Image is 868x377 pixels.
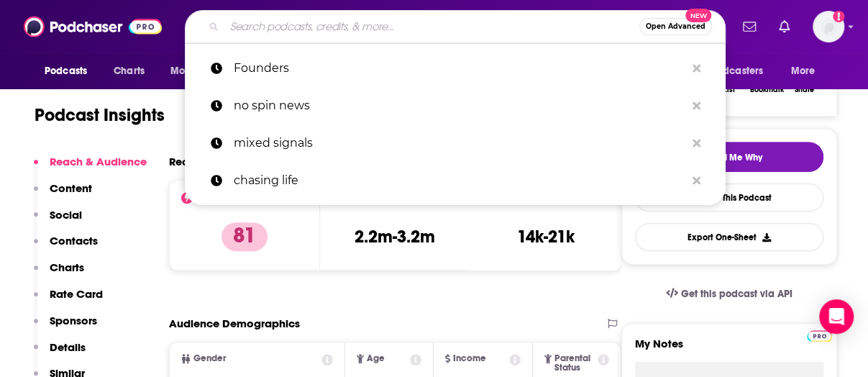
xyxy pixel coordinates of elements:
[34,234,98,260] button: Contacts
[234,50,685,87] p: Founders
[554,354,595,373] span: Parental Status
[34,340,86,367] button: Details
[646,23,705,30] span: Open Advanced
[50,208,82,222] p: Social
[35,58,106,85] button: open menu
[773,14,795,39] a: Show notifications dropdown
[749,86,783,94] div: Bookmark
[737,14,762,39] a: Show notifications dropdown
[34,287,103,314] button: Rate Card
[185,50,726,87] a: Founders
[713,152,762,163] span: Tell Me Why
[34,260,84,287] button: Charts
[193,354,226,363] span: Gender
[807,330,832,342] img: Podchaser Pro
[781,58,833,85] button: open menu
[635,337,823,362] label: My Notes
[723,86,735,94] div: List
[35,104,165,126] h1: Podcast Insights
[654,276,804,312] a: Get this podcast via API
[50,287,103,301] p: Rate Card
[795,86,814,94] div: Share
[185,87,726,124] a: no spin news
[114,61,145,81] span: Charts
[813,11,844,42] img: User Profile
[34,155,147,181] button: Reach & Audience
[635,223,823,251] button: Export One-Sheet
[355,226,435,247] h3: 2.2m-3.2m
[234,87,685,124] p: no spin news
[635,142,823,172] button: tell me why sparkleTell Me Why
[34,181,92,208] button: Content
[224,15,639,38] input: Search podcasts, credits, & more...
[807,328,832,342] a: Pro website
[453,354,486,363] span: Income
[34,314,97,340] button: Sponsors
[185,124,726,162] a: mixed signals
[169,317,300,330] h2: Audience Demographics
[813,11,844,42] button: Show profile menu
[685,58,784,85] button: open menu
[50,314,97,327] p: Sponsors
[50,181,92,195] p: Content
[694,61,763,81] span: For Podcasters
[45,61,87,81] span: Podcasts
[517,226,575,247] h3: 14k-21k
[160,58,240,85] button: open menu
[50,155,147,168] p: Reach & Audience
[34,208,82,235] button: Social
[833,11,844,22] svg: Add a profile image
[221,222,268,251] p: 81
[169,155,202,168] h2: Reach
[50,234,98,247] p: Contacts
[170,61,221,81] span: Monitoring
[367,354,385,363] span: Age
[685,9,711,22] span: New
[234,124,685,162] p: mixed signals
[24,13,162,40] img: Podchaser - Follow, Share and Rate Podcasts
[234,162,685,199] p: chasing life
[104,58,153,85] a: Charts
[819,299,854,334] div: Open Intercom Messenger
[635,183,823,212] a: Contact This Podcast
[50,340,86,354] p: Details
[791,61,816,81] span: More
[185,10,726,43] div: Search podcasts, credits, & more...
[185,162,726,199] a: chasing life
[813,11,844,42] span: Logged in as hannah.bishop
[50,260,84,274] p: Charts
[680,288,792,300] span: Get this podcast via API
[639,18,712,35] button: Open AdvancedNew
